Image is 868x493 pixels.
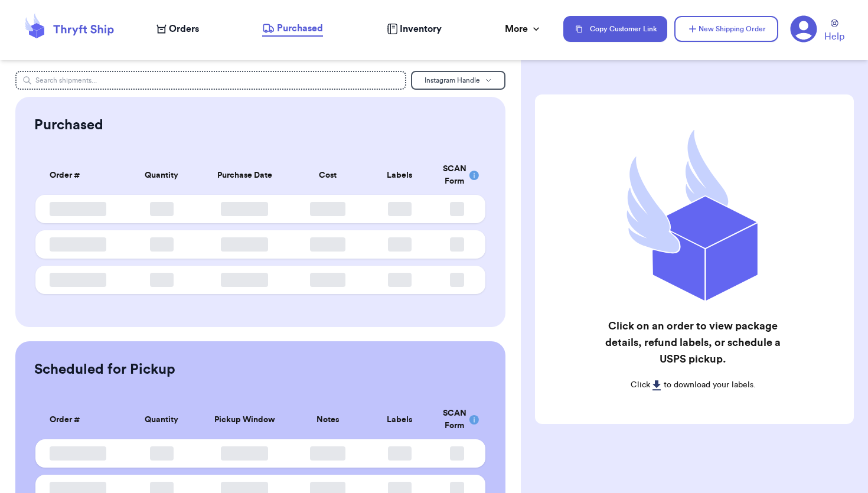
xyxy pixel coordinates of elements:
[824,30,844,44] span: Help
[674,16,778,42] button: New Shipping Order
[364,400,436,439] th: Labels
[197,156,292,195] th: Purchase Date
[443,163,471,188] div: SCAN Form
[505,22,542,36] div: More
[292,156,364,195] th: Cost
[277,21,323,35] span: Purchased
[604,379,782,391] p: Click to download your labels.
[197,400,292,439] th: Pickup Window
[292,400,364,439] th: Notes
[364,156,436,195] th: Labels
[126,400,198,439] th: Quantity
[262,21,323,37] a: Purchased
[35,400,125,439] th: Order #
[15,71,406,90] input: Search shipments...
[443,407,471,432] div: SCAN Form
[34,360,175,379] h2: Scheduled for Pickup
[34,116,103,135] h2: Purchased
[824,19,844,44] a: Help
[604,318,782,367] h2: Click on an order to view package details, refund labels, or schedule a USPS pickup.
[387,22,442,36] a: Inventory
[126,156,198,195] th: Quantity
[425,77,480,84] span: Instagram Handle
[35,156,125,195] th: Order #
[400,22,442,36] span: Inventory
[563,16,667,42] button: Copy Customer Link
[411,71,505,90] button: Instagram Handle
[169,22,199,36] span: Orders
[156,22,199,36] a: Orders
